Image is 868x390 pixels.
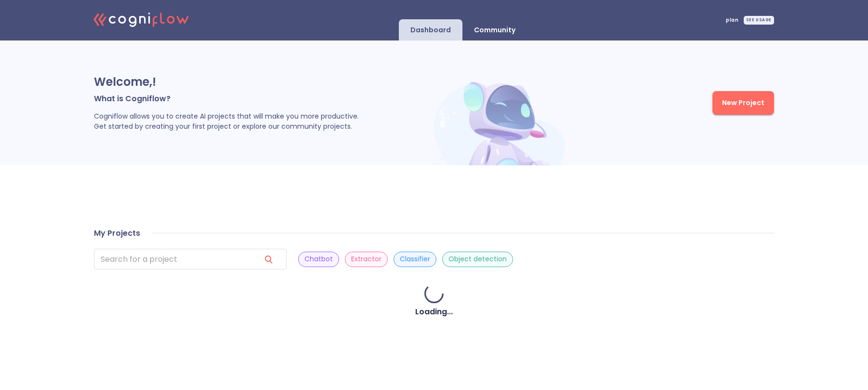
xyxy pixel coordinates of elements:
h4: My Projects [94,229,140,238]
p: Dashboard [410,26,451,35]
p: What is Cogniflow? [94,94,431,104]
div: SEE USAGE [744,16,774,25]
p: Classifier [400,255,430,264]
p: Extractor [351,255,381,264]
input: search [94,249,253,269]
h4: Loading... [415,307,453,317]
p: Chatbot [304,255,333,264]
img: header robot [431,74,570,165]
p: Cogniflow allows you to create AI projects that will make you more productive. Get started by cre... [94,111,431,132]
p: Welcome, ! [94,74,431,90]
button: New Project [712,91,774,115]
p: Community [474,26,515,35]
p: Object detection [448,255,507,264]
span: plan [726,18,738,23]
span: New Project [722,97,764,109]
